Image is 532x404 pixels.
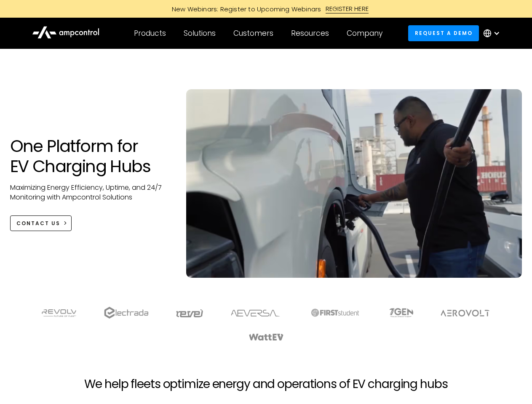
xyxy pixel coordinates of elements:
[84,377,447,391] h2: We help fleets optimize energy and operations of EV charging hubs
[134,29,166,38] div: Products
[77,4,456,13] a: New Webinars: Register to Upcoming WebinarsREGISTER HERE
[347,29,382,38] div: Company
[326,4,369,13] div: REGISTER HERE
[10,136,170,176] h1: One Platform for EV Charging Hubs
[10,183,170,202] p: Maximizing Energy Efficiency, Uptime, and 24/7 Monitoring with Ampcontrol Solutions
[184,29,216,38] div: Solutions
[249,334,284,340] img: WattEV logo
[104,307,148,319] img: electrada logo
[291,29,329,38] div: Resources
[233,29,273,38] div: Customers
[16,220,60,227] div: CONTACT US
[408,25,479,41] a: Request a demo
[10,215,72,231] a: CONTACT US
[440,310,490,316] img: Aerovolt Logo
[163,5,326,13] div: New Webinars: Register to Upcoming Webinars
